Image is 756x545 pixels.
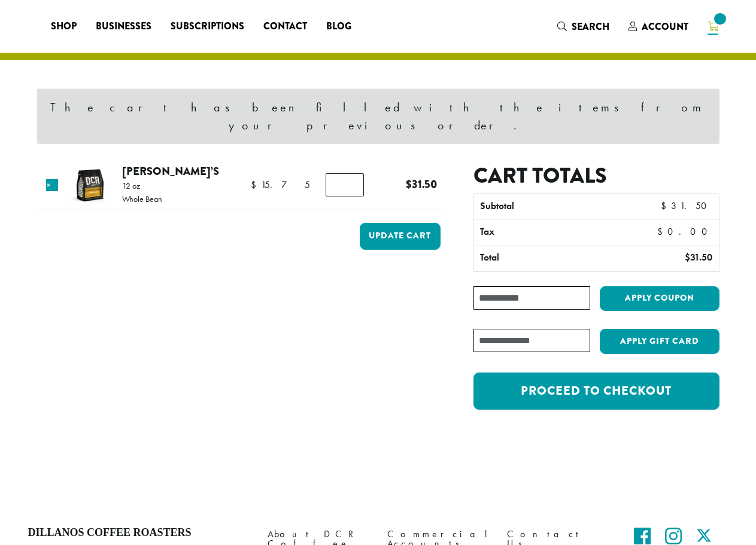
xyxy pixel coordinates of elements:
[317,17,361,36] a: Blog
[46,179,58,191] a: Remove this item
[642,20,688,34] span: Account
[96,19,151,34] span: Businesses
[37,89,719,144] div: The cart has been filled with the items from your previous order.
[122,181,162,190] p: 12 oz
[685,251,712,264] bdi: 31.50
[619,17,698,37] a: Account
[122,163,219,179] a: [PERSON_NAME]’s
[251,178,261,191] span: $
[171,19,244,34] span: Subscriptions
[51,19,77,34] span: Shop
[251,178,310,191] bdi: 15.75
[685,251,690,264] span: $
[600,286,719,311] button: Apply coupon
[326,19,351,34] span: Blog
[474,194,621,219] th: Subtotal
[161,17,254,36] a: Subscriptions
[122,195,162,203] p: Whole Bean
[548,17,619,37] a: Search
[28,526,250,540] h4: Dillanos Coffee Roasters
[661,199,671,212] span: $
[600,329,719,354] button: Apply Gift Card
[254,17,317,36] a: Contact
[474,246,621,271] th: Total
[263,19,307,34] span: Contact
[657,225,713,238] bdi: 0.00
[473,163,719,189] h2: Cart totals
[360,223,441,250] button: Update cart
[406,176,437,192] bdi: 31.50
[326,173,364,196] input: Product quantity
[41,17,86,36] a: Shop
[71,166,110,205] img: Hannah's
[473,373,719,410] a: Proceed to checkout
[86,17,161,36] a: Businesses
[406,176,412,192] span: $
[474,220,647,245] th: Tax
[661,199,712,212] bdi: 31.50
[572,20,609,34] span: Search
[657,225,667,238] span: $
